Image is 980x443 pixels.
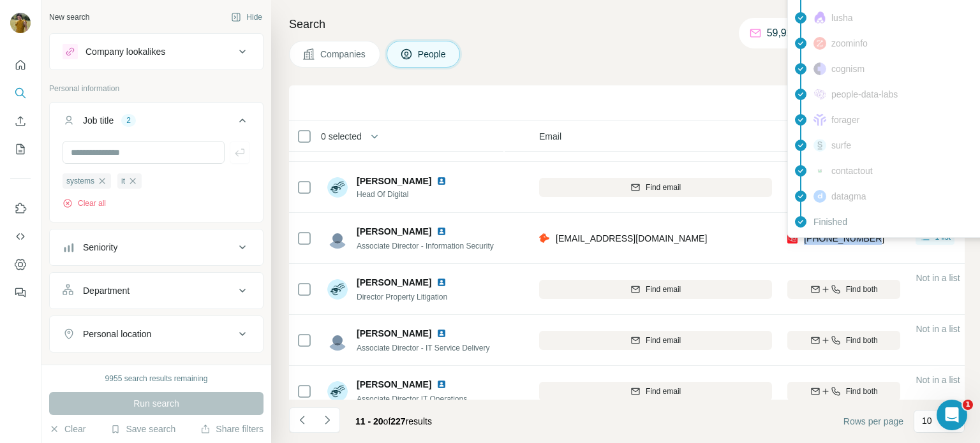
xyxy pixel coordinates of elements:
img: LinkedIn logo [436,176,447,186]
img: Avatar [327,279,348,300]
img: LinkedIn logo [436,328,447,338]
button: Search [10,82,31,105]
span: zoominfo [831,37,868,50]
button: My lists [10,138,31,161]
button: Find email [539,280,772,299]
img: provider people-data-labs logo [813,89,826,100]
div: Job title [83,114,114,127]
span: Associate Director - Information Security [357,242,494,251]
span: datagma [831,190,866,203]
span: results [355,416,432,426]
span: [PERSON_NAME] [357,327,431,340]
p: Personal information [49,83,264,94]
button: Navigate to next page [315,407,340,433]
button: Clear [49,423,85,435]
span: 227 [390,416,405,426]
img: provider prospeo logo [787,232,798,245]
img: provider zoominfo logo [813,37,826,50]
span: Find email [646,284,681,295]
h4: Search [289,15,965,33]
span: surfe [831,139,851,152]
button: Share filters [200,423,264,435]
img: Avatar [327,177,348,198]
p: 10 [922,414,932,427]
img: provider contactout logo [813,168,826,174]
img: Avatar [10,13,31,33]
img: Avatar [327,330,348,351]
span: Find both [846,386,878,397]
div: Department [83,284,130,297]
span: systems [66,175,94,187]
span: [PERSON_NAME] [357,276,431,289]
span: people-data-labs [831,88,898,101]
button: Find both [787,382,900,401]
button: Navigate to previous page [289,407,315,433]
button: Enrich CSV [10,110,31,133]
span: Not in a list [916,324,960,334]
span: [EMAIL_ADDRESS][DOMAIN_NAME] [556,233,707,243]
span: Find email [646,386,681,397]
span: Find both [846,335,878,346]
img: provider forager logo [813,113,826,126]
span: contactout [831,164,873,177]
span: Find both [846,284,878,295]
button: Find email [539,382,772,401]
span: [PERSON_NAME] [357,175,431,187]
button: Clear all [63,198,106,209]
button: Find both [787,280,900,299]
img: LinkedIn logo [436,379,447,389]
button: Find both [787,331,900,350]
img: LinkedIn logo [436,277,447,287]
span: Director Property Litigation [357,293,447,301]
img: provider surfe logo [813,139,826,152]
span: People [418,48,447,61]
iframe: Intercom live chat [937,400,967,430]
img: provider hunter logo [539,232,549,245]
span: Not in a list [916,375,960,385]
span: Finished [813,215,847,228]
span: of [383,416,391,426]
div: 2 [121,115,136,126]
span: Associate Director IT Operations [357,395,467,403]
span: Find email [646,335,681,346]
span: forager [831,113,859,126]
img: Avatar [327,228,348,249]
button: Dashboard [10,253,31,276]
button: Save search [110,423,175,435]
button: Seniority [50,232,263,263]
img: provider lusha logo [813,11,826,24]
img: LinkedIn logo [436,226,447,236]
span: Head Of Digital [357,189,452,200]
button: Quick start [10,54,31,76]
div: Personal location [83,328,151,340]
img: Avatar [327,381,348,402]
span: Email [539,130,561,143]
span: 11 - 20 [355,416,383,426]
img: provider datagma logo [813,190,826,203]
span: Not in a list [916,273,960,283]
span: Find email [646,182,681,193]
img: provider cognism logo [813,62,826,75]
button: Personal location [50,319,263,349]
div: Company lookalikes [85,45,165,58]
span: it [121,175,125,187]
div: 9955 search results remaining [105,373,208,384]
button: Feedback [10,281,31,304]
span: [PERSON_NAME] [357,225,431,238]
button: Use Surfe API [10,225,31,248]
button: Hide [222,8,271,27]
span: [PHONE_NUMBER] [804,233,884,243]
button: Job title2 [50,105,263,141]
button: Department [50,275,263,306]
span: 0 selected [321,130,362,143]
span: Companies [320,48,367,61]
p: 59,929 [767,25,798,41]
span: 1 [963,400,973,410]
span: lusha [831,11,852,24]
button: Company lookalikes [50,36,263,67]
div: Seniority [83,241,117,254]
span: Associate Director - IT Service Delivery [357,344,490,352]
button: Find email [539,178,772,197]
span: cognism [831,62,865,75]
span: Rows per page [843,415,903,428]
